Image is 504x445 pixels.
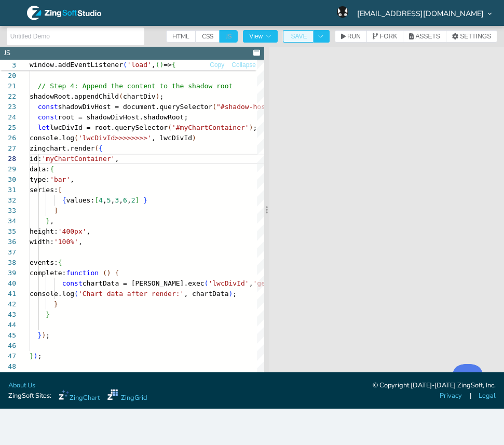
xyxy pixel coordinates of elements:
[208,279,249,287] span: 'lwcDivId'
[115,155,119,163] span: ,
[58,259,62,266] span: {
[373,381,496,391] div: © Copyright [DATE]-[DATE] ZingSoft, Inc.
[291,33,307,39] span: SAVE
[46,311,50,318] span: }
[249,33,271,39] span: View
[283,30,313,43] button: SAVE
[119,92,123,100] span: (
[38,331,42,339] span: }
[59,389,100,403] a: ZingChart
[127,61,152,69] span: 'load'
[253,124,257,131] span: ;
[115,269,119,277] span: {
[446,30,497,43] button: SETTINGS
[143,196,147,204] span: }
[192,134,196,142] span: )
[4,48,10,58] div: JS
[205,279,209,287] span: (
[127,196,131,204] span: ,
[184,290,228,298] span: , chartData
[30,92,119,100] span: shadowRoot.appendChild
[83,279,205,287] span: chartData = [PERSON_NAME].exec
[452,364,483,395] iframe: Help Scout Beacon - Open
[249,124,253,131] span: )
[111,196,115,204] span: ,
[38,113,58,121] span: const
[62,196,66,204] span: {
[54,300,58,308] span: }
[115,196,119,204] span: 3
[50,165,54,173] span: {
[156,92,160,100] span: )
[38,124,50,131] span: let
[30,352,34,360] span: }
[440,391,462,401] a: Privacy
[357,10,484,17] span: [EMAIL_ADDRESS][DOMAIN_NAME]
[196,30,220,43] span: CSS
[135,196,140,204] span: ]
[479,391,496,401] a: Legal
[58,227,87,235] span: '400px'
[470,391,471,401] span: |
[172,124,249,131] span: '#myChartContainer'
[30,134,74,142] span: console.log
[159,61,164,69] span: )
[30,165,50,173] span: data:
[152,61,156,69] span: ,
[42,331,46,339] span: )
[152,134,192,142] span: , lwcDivId
[42,155,115,163] span: 'myChartContainer'
[123,92,156,100] span: chartDiv
[164,61,172,69] span: =>
[229,290,233,298] span: )
[30,227,58,235] span: height:
[212,103,216,111] span: (
[70,176,74,183] span: ,
[66,269,99,277] span: function
[78,238,83,246] span: ,
[38,82,233,90] span: // Step 4: Append the content to the shadow root
[253,279,290,287] span: 'getdata'
[50,176,70,183] span: 'bar'
[107,269,111,277] span: )
[50,217,54,225] span: ,
[156,61,160,69] span: (
[243,30,278,43] button: View
[34,352,38,360] span: )
[231,60,256,70] button: Collapse
[123,196,127,204] span: 6
[269,47,504,372] iframe: Your browser does not support iframes.
[58,103,212,111] span: shadowDivHost = document.querySelector
[50,124,168,131] span: lwcDivId = root.querySelector
[30,238,54,246] span: width:
[62,279,83,287] span: const
[366,30,403,43] button: FORK
[335,30,367,43] button: RUN
[99,196,103,204] span: 4
[30,186,58,194] span: series:
[403,30,446,43] button: ASSETS
[87,227,91,235] span: ,
[103,269,107,277] span: (
[78,134,152,142] span: 'lwcDivId>>>>>>>>'
[8,391,51,401] span: ZingSoft Sites:
[38,103,58,111] span: const
[103,196,107,204] span: ,
[249,279,253,287] span: ,
[209,60,225,70] button: Copy
[30,269,66,277] span: complete:
[8,381,35,390] a: About Us
[159,92,164,100] span: ;
[30,155,42,163] span: id:
[94,196,99,204] span: [
[380,33,397,39] span: FORK
[220,30,238,43] span: JS
[340,7,492,19] div: [EMAIL_ADDRESS][DOMAIN_NAME]
[337,6,348,18] img: ACg8ocLoeju893Rk6NdFiKEC6IgtUf0MzS7G9EHHx27XcPkh8HDXZEI=s96-c
[210,62,224,68] span: Copy
[38,352,42,360] span: ;
[46,331,50,339] span: ;
[30,144,94,152] span: zingchart.render
[58,186,62,194] span: [
[415,33,440,39] span: ASSETS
